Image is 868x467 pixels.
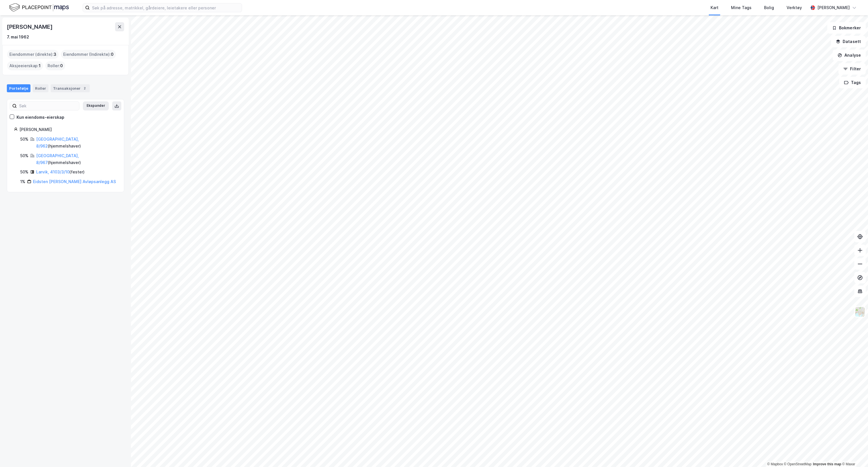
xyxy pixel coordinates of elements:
span: 3 [54,51,56,58]
img: logo.f888ab2527a4732fd821a326f86c7f29.svg [9,3,69,13]
div: Verktøy [787,4,802,11]
a: Eidsten [PERSON_NAME] Avløpsanlegg AS [33,179,116,184]
input: Søk [17,102,79,110]
div: Roller [33,84,48,92]
div: 50% [20,136,28,143]
div: 50% [20,152,28,159]
div: Transaksjoner [51,84,90,92]
div: Eiendommer (Indirekte) : [61,50,116,59]
img: Z [855,306,865,317]
div: Aksjeeierskap : [7,61,43,70]
button: Filter [838,63,866,75]
input: Søk på adresse, matrikkel, gårdeiere, leietakere eller personer [90,3,242,12]
div: Kun eiendoms-eierskap [17,114,64,121]
div: 1% [20,178,25,185]
a: Larvik, 4103/3/10 [36,169,69,174]
div: Bolig [764,4,774,11]
div: 2 [82,85,87,91]
button: Analyse [833,50,866,61]
div: [PERSON_NAME] [7,22,54,31]
a: OpenStreetMap [784,462,812,466]
a: Improve this map [813,462,841,466]
div: Kart [711,4,718,11]
span: 1 [39,62,41,69]
div: Kontrollprogram for chat [840,440,868,467]
button: Tags [839,77,866,88]
div: 7. mai 1962 [7,34,29,40]
div: Mine Tags [731,4,752,11]
span: 0 [60,62,63,69]
div: ( hjemmelshaver ) [36,152,117,166]
div: 50% [20,169,28,175]
div: Roller : [45,61,65,70]
a: [GEOGRAPHIC_DATA], 8/962 [36,137,79,148]
iframe: Chat Widget [840,440,868,467]
div: Portefølje [7,84,30,92]
div: Eiendommer (direkte) : [7,50,59,59]
a: [GEOGRAPHIC_DATA], 8/967 [36,153,79,165]
a: Mapbox [767,462,783,466]
span: 0 [111,51,114,58]
div: [PERSON_NAME] [817,4,850,11]
button: Bokmerker [827,22,866,34]
button: Datasett [831,36,866,47]
div: ( fester ) [36,169,85,175]
div: ( hjemmelshaver ) [36,136,117,149]
button: Ekspander [83,101,109,110]
div: [PERSON_NAME] [19,126,117,133]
